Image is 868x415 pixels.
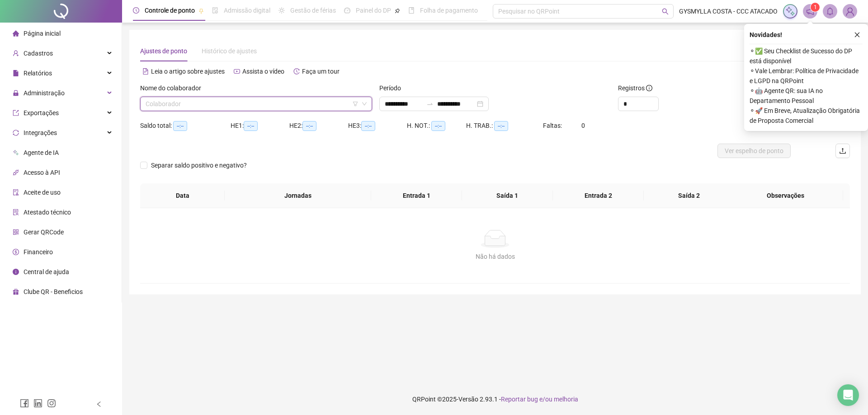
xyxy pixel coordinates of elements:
span: to [426,100,434,107]
span: Folha de pagamento [420,7,478,14]
span: close [854,32,860,38]
span: user-add [13,50,19,56]
span: Registros [618,83,652,93]
span: Painel do DP [356,7,391,14]
span: gift [13,289,19,295]
span: dollar [13,249,19,255]
span: Leia o artigo sobre ajustes [151,68,225,75]
span: 1 [814,4,817,10]
img: 62813 [843,5,857,18]
div: HE 3: [348,121,407,131]
button: Ver espelho de ponto [717,144,791,158]
span: audit [13,189,19,196]
span: --:-- [431,121,445,131]
span: Histórico de ajustes [202,47,257,55]
span: Controle de ponto [145,7,195,14]
span: sun [278,7,285,14]
span: bell [826,7,834,15]
span: info-circle [646,85,652,91]
span: pushpin [198,8,204,14]
span: history [293,68,300,75]
span: Faça um tour [302,68,340,75]
span: Acesso à API [24,169,60,176]
span: ⚬ 🚀 Em Breve, Atualização Obrigatória de Proposta Comercial [750,106,863,126]
span: Clube QR - Beneficios [24,288,83,295]
span: facebook [20,399,29,408]
th: Observações [728,183,843,208]
span: api [13,169,19,176]
th: Entrada 1 [371,183,462,208]
th: Data [140,183,225,208]
span: Atestado técnico [24,209,71,216]
span: Aceite de uso [24,189,61,196]
span: sync [13,130,19,136]
th: Saída 2 [644,183,735,208]
span: Central de ajuda [24,268,69,275]
span: Novidades ! [750,30,782,40]
span: Financeiro [24,248,53,256]
span: linkedin [33,399,42,408]
span: info-circle [13,269,19,275]
span: solution [13,209,19,215]
span: Faltas: [543,122,563,129]
span: ⚬ 🤖 Agente QR: sua IA no Departamento Pessoal [750,86,863,106]
span: Reportar bug e/ou melhoria [501,396,578,403]
th: Entrada 2 [553,183,644,208]
span: search [662,8,669,15]
span: Relatórios [24,70,52,77]
span: Exportações [24,109,59,117]
span: instagram [47,399,56,408]
span: --:-- [361,121,375,131]
span: youtube [234,68,240,75]
span: Separar saldo positivo e negativo? [147,160,250,170]
span: down [362,101,367,107]
div: H. NOT.: [407,121,466,131]
span: --:-- [302,121,316,131]
span: Agente de IA [24,149,59,156]
span: qrcode [13,229,19,235]
span: Observações [735,191,836,201]
th: Saída 1 [462,183,553,208]
span: Gerar QRCode [24,228,64,236]
th: Jornadas [225,183,371,208]
span: Integrações [24,129,57,136]
label: Nome do colaborador [140,83,207,93]
div: HE 1: [231,121,289,131]
span: file-done [212,7,218,14]
span: --:-- [173,121,187,131]
span: upload [839,147,846,154]
span: Página inicial [24,30,61,37]
label: Período [379,83,407,93]
span: --:-- [494,121,508,131]
span: ⚬ ✅ Seu Checklist de Sucesso do DP está disponível [750,46,863,66]
span: dashboard [344,7,350,14]
span: notification [806,7,814,15]
span: file [13,70,19,76]
span: file-text [142,68,149,75]
footer: QRPoint © 2025 - 2.93.1 - [122,383,868,415]
div: Open Intercom Messenger [837,384,859,406]
span: Administração [24,89,65,97]
span: --:-- [244,121,258,131]
span: Ajustes de ponto [140,47,187,55]
sup: 1 [811,3,820,12]
span: filter [353,101,358,107]
span: ⚬ Vale Lembrar: Política de Privacidade e LGPD na QRPoint [750,66,863,86]
span: lock [13,90,19,96]
div: Não há dados [151,252,839,261]
span: Assista o vídeo [242,68,284,75]
div: H. TRAB.: [466,121,543,131]
span: clock-circle [133,7,139,14]
span: home [13,30,19,37]
span: GYSMYLLA COSTA - CCC ATACADO [679,6,778,16]
span: export [13,110,19,116]
img: sparkle-icon.fc2bf0ac1784a2077858766a79e2daf3.svg [785,6,795,16]
span: Versão [458,396,478,403]
span: pushpin [395,8,400,14]
span: book [408,7,415,14]
div: Saldo total: [140,121,231,131]
span: swap-right [426,100,434,107]
span: 0 [581,122,585,129]
span: Admissão digital [224,7,270,14]
div: HE 2: [289,121,348,131]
